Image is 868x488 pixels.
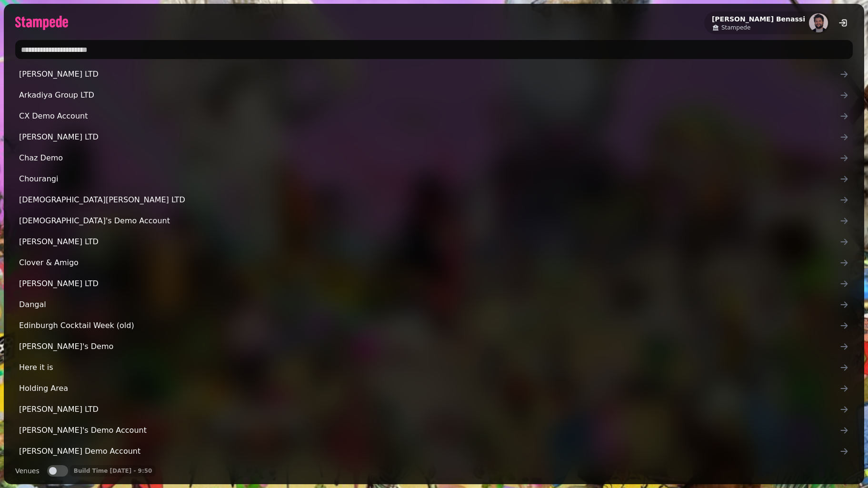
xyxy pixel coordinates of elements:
button: logout [834,13,853,32]
span: Edinburgh Cocktail Week (old) [19,320,839,331]
span: CX Demo Account [19,110,839,122]
span: [PERSON_NAME] LTD [19,69,839,80]
a: Chaz Demo [15,149,853,168]
a: [PERSON_NAME] LTD [15,400,853,419]
span: [PERSON_NAME] LTD [19,404,839,415]
a: [PERSON_NAME] LTD [15,274,853,293]
h2: [PERSON_NAME] Benassi [712,14,805,24]
a: Clover & Amigo [15,253,853,272]
span: [DEMOGRAPHIC_DATA]'s Demo Account [19,215,839,227]
a: [PERSON_NAME] LTD [15,128,853,147]
span: Chaz Demo [19,152,839,164]
a: [PERSON_NAME] LTD [15,232,853,251]
a: Here it is [15,358,853,377]
a: CX Demo Account [15,107,853,126]
label: Venues [15,465,40,477]
a: Dangal [15,295,853,314]
span: Chourangi [19,173,839,185]
span: Dangal [19,299,839,310]
span: [PERSON_NAME]'s Demo [19,341,839,352]
span: Clover & Amigo [19,257,839,269]
span: [PERSON_NAME]'s Demo Account [19,425,839,436]
span: [DEMOGRAPHIC_DATA][PERSON_NAME] LTD [19,194,839,206]
span: [PERSON_NAME] LTD [19,236,839,248]
a: [PERSON_NAME]'s Demo [15,337,853,356]
img: aHR0cHM6Ly93d3cuZ3JhdmF0YXIuY29tL2F2YXRhci9mNWJlMmFiYjM4MjBmMGYzOTE3MzVlNWY5MTA5YzdkYz9zPTE1MCZkP... [809,13,828,32]
span: Stampede [721,24,750,31]
span: Arkadiya Group LTD [19,90,839,101]
a: Stampede [712,24,805,31]
img: logo [15,16,68,30]
span: Holding Area [19,383,839,394]
span: [PERSON_NAME] Demo Account [19,446,839,457]
a: [DEMOGRAPHIC_DATA][PERSON_NAME] LTD [15,190,853,209]
a: Chourangi [15,169,853,189]
p: Build Time [DATE] - 9:50 [74,467,152,475]
a: [PERSON_NAME]'s Demo Account [15,421,853,440]
span: [PERSON_NAME] LTD [19,278,839,289]
a: [DEMOGRAPHIC_DATA]'s Demo Account [15,211,853,230]
a: Holding Area [15,379,853,398]
span: [PERSON_NAME] LTD [19,131,839,143]
span: Here it is [19,362,839,373]
a: Arkadiya Group LTD [15,86,853,105]
a: [PERSON_NAME] Demo Account [15,442,853,461]
a: [PERSON_NAME] LTD [15,65,853,84]
a: Edinburgh Cocktail Week (old) [15,316,853,335]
